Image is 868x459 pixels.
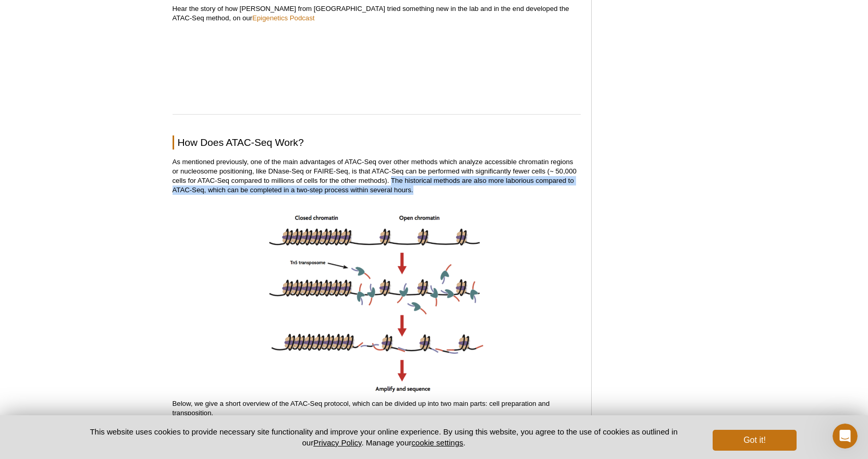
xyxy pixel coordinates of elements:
[173,399,581,418] p: Below, we give a short overview of the ATAC-Seq protocol, which can be divided up into two main p...
[313,438,361,447] a: Privacy Policy
[252,14,315,22] a: Epigenetics Podcast
[173,4,581,104] p: Hear the story of how [PERSON_NAME] from [GEOGRAPHIC_DATA] tried something new in the lab and in ...
[411,438,463,447] button: cookie settings
[266,205,487,396] img: ATAC-Seq image
[173,23,581,101] iframe: ATAC-Seq, scATAC-Seq and Chromatin Dynamics in Single-Cells (Jason Buenrostro)
[713,430,796,451] button: Got it!
[833,424,858,449] iframe: Intercom live chat
[173,135,581,150] h2: How Does ATAC-Seq Work?
[173,157,581,195] p: As mentioned previously, one of the main advantages of ATAC-Seq over other methods which analyze ...
[72,426,696,448] p: This website uses cookies to provide necessary site functionality and improve your online experie...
